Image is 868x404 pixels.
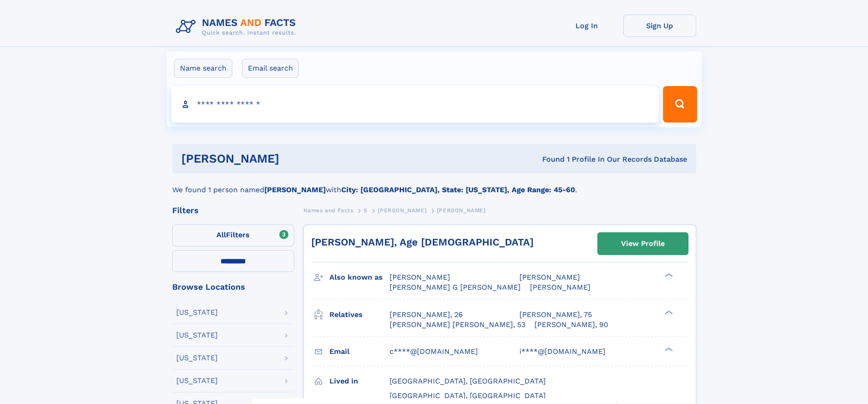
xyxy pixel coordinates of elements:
[171,86,659,123] input: search input
[663,346,673,352] div: ❯
[329,373,390,389] h3: Lived in
[172,206,294,215] div: Filters
[364,207,368,214] span: S
[174,59,232,78] label: Name search
[341,185,575,194] b: City: [GEOGRAPHIC_DATA], State: [US_STATE], Age Range: 45-60
[437,207,486,214] span: [PERSON_NAME]
[172,15,303,39] img: Logo Names and Facts
[663,272,673,278] div: ❯
[181,153,411,164] h1: [PERSON_NAME]
[411,154,687,164] div: Found 1 Profile In Our Records Database
[530,283,591,291] span: [PERSON_NAME]
[378,205,426,216] a: [PERSON_NAME]
[303,205,354,216] a: Names and Facts
[621,233,665,254] div: View Profile
[176,332,218,339] div: [US_STATE]
[390,320,525,330] a: [PERSON_NAME] [PERSON_NAME], 53
[216,230,226,239] span: All
[390,273,450,281] span: [PERSON_NAME]
[390,377,546,385] span: [GEOGRAPHIC_DATA], [GEOGRAPHIC_DATA]
[378,207,426,214] span: [PERSON_NAME]
[598,233,688,255] a: View Profile
[519,310,592,320] a: [PERSON_NAME], 75
[242,59,299,78] label: Email search
[519,273,580,281] span: [PERSON_NAME]
[264,185,326,194] b: [PERSON_NAME]
[172,174,696,195] div: We found 1 person named with .
[390,283,521,291] span: [PERSON_NAME] G [PERSON_NAME]
[663,86,697,123] button: Search Button
[550,15,623,37] a: Log In
[329,307,390,322] h3: Relatives
[390,391,546,400] span: [GEOGRAPHIC_DATA], [GEOGRAPHIC_DATA]
[534,320,608,330] a: [PERSON_NAME], 90
[329,270,390,285] h3: Also known as
[176,309,218,316] div: [US_STATE]
[176,377,218,384] div: [US_STATE]
[176,354,218,362] div: [US_STATE]
[172,225,294,246] label: Filters
[329,344,390,359] h3: Email
[663,309,673,315] div: ❯
[172,283,294,291] div: Browse Locations
[364,205,368,216] a: S
[390,310,463,320] a: [PERSON_NAME], 26
[311,236,534,248] a: [PERSON_NAME], Age [DEMOGRAPHIC_DATA]
[623,15,696,37] a: Sign Up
